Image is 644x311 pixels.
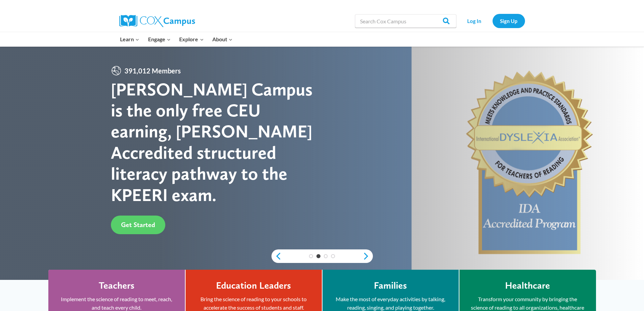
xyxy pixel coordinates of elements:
span: Engage [148,35,171,44]
a: Sign Up [493,14,525,28]
a: 3 [324,254,328,258]
a: 1 [309,254,313,258]
h4: Healthcare [505,280,550,291]
a: Get Started [111,216,165,234]
input: Search Cox Campus [355,14,456,28]
a: 4 [331,254,335,258]
h4: Education Leaders [216,280,291,291]
span: Explore [179,35,204,44]
nav: Primary Navigation [116,32,237,46]
a: Log In [460,14,489,28]
div: [PERSON_NAME] Campus is the only free CEU earning, [PERSON_NAME] Accredited structured literacy p... [111,79,322,205]
span: Learn [120,35,139,44]
a: next [363,252,373,260]
span: 391,012 Members [122,65,184,76]
span: Get Started [121,221,155,229]
span: About [212,35,233,44]
img: Cox Campus [119,15,195,27]
h4: Families [374,280,407,291]
a: 2 [316,254,320,258]
a: previous [271,252,282,260]
nav: Secondary Navigation [460,14,525,28]
div: content slider buttons [271,249,373,263]
h4: Teachers [99,280,135,291]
